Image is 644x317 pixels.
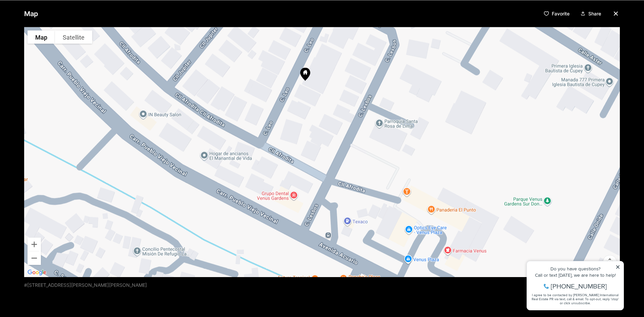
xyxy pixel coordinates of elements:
[28,251,41,265] button: Zoom out
[24,282,147,287] p: #[STREET_ADDRESS][PERSON_NAME][PERSON_NAME]
[28,30,55,44] button: Show street map
[7,21,97,26] div: Call or text [DATE], we are here to help!
[578,8,604,19] button: Share
[28,237,41,251] button: Zoom in
[588,11,601,16] p: Share
[608,272,618,276] a: Terms (opens in new tab)
[7,15,97,20] div: Do you have questions?
[26,268,48,277] img: Google
[541,8,572,19] button: Favorite
[552,11,570,16] p: Favorite
[55,30,92,44] button: Show satellite imagery
[603,255,616,269] button: Map camera controls
[568,272,604,276] span: Map data ©2025 Google
[28,32,84,38] span: [PHONE_NUMBER]
[26,268,48,277] a: Open this area in Google Maps (opens a new window)
[535,272,564,277] button: Keyboard shortcuts
[24,7,38,20] p: Map
[8,41,96,54] span: I agree to be contacted by [PERSON_NAME] International Real Estate PR via text, call & email. To ...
